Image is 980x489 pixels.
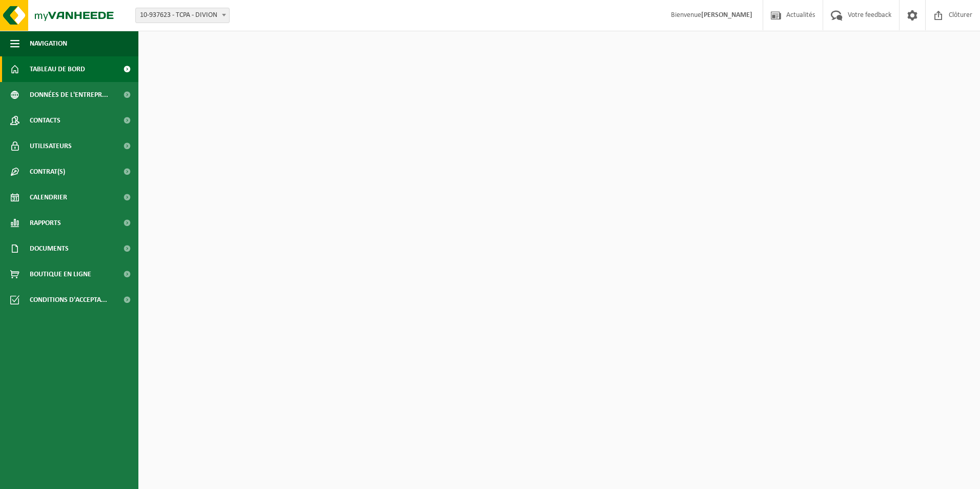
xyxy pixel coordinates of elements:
span: Conditions d'accepta... [30,287,107,313]
span: 10-937623 - TCPA - DIVION [136,8,229,23]
span: Rapports [30,210,61,236]
span: Contrat(s) [30,159,65,185]
span: Utilisateurs [30,133,72,159]
span: Calendrier [30,185,67,210]
strong: [PERSON_NAME] [701,11,752,19]
span: Contacts [30,108,60,133]
span: Navigation [30,31,67,56]
span: Documents [30,236,69,261]
span: Données de l'entrepr... [30,82,108,108]
span: 10-937623 - TCPA - DIVION [135,8,230,23]
span: Boutique en ligne [30,261,91,287]
span: Tableau de bord [30,56,85,82]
